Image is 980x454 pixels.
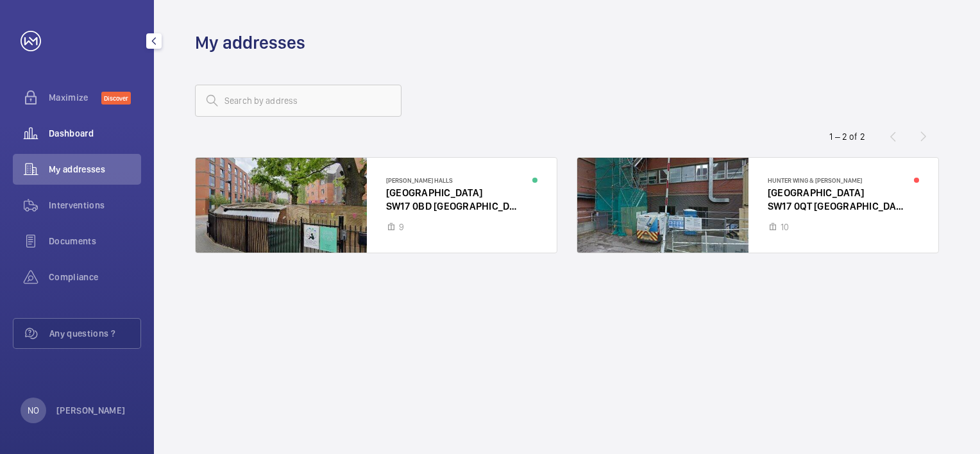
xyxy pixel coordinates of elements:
span: Any questions ? [49,327,140,340]
input: Search by address [195,85,401,117]
span: Compliance [49,271,141,283]
span: Dashboard [49,127,141,140]
span: Discover [101,92,131,105]
p: NO [28,404,39,417]
h1: My addresses [195,31,305,55]
p: [PERSON_NAME] [56,404,126,417]
span: Documents [49,235,141,248]
span: Maximize [49,91,101,104]
span: My addresses [49,163,141,176]
span: Interventions [49,199,141,212]
div: 1 – 2 of 2 [829,130,865,143]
